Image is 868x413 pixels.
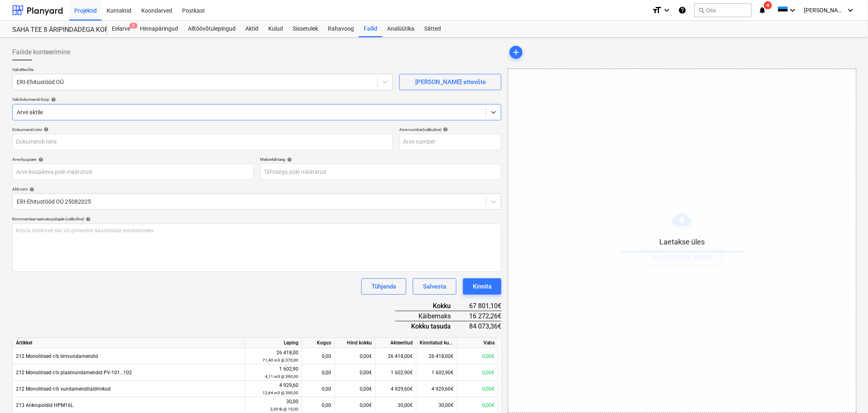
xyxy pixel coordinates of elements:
[302,338,335,348] div: Kogus
[129,23,138,29] span: 5
[84,217,91,222] span: help
[416,338,457,348] div: Kinnitatud kulud
[335,338,376,348] div: Hind kokku
[457,364,498,381] div: 0,00€
[464,301,502,311] div: 67 801,10€
[662,5,672,15] i: keyboard_arrow_down
[12,187,501,192] div: Akti nimi
[376,348,416,364] div: 26 418,00€
[42,127,49,132] span: help
[263,21,288,37] a: Kulud
[270,407,298,411] small: 2,00 tk @ 15,00
[12,157,254,162] div: Arve kuupäev
[260,157,501,162] div: Maksetähtaeg
[464,311,502,321] div: 16 272,26€
[260,164,501,180] input: Tähtaega pole määratud
[457,348,498,364] div: 0,00€
[12,67,393,74] p: Vali ettevõte
[399,127,501,132] div: Arve number (valikuline)
[12,134,393,150] input: Dokumendi nimi
[16,370,132,375] span: 212 Monoliitsed r/b plaatvundamendid PV-101…102
[399,134,501,150] input: Arve number
[302,381,335,397] div: 0,00
[376,381,416,397] div: 4 929,60€
[49,97,56,102] span: help
[265,374,298,379] small: 4,11 m3 @ 390,00
[508,69,857,413] div: Laetakse ülesOtsi [PERSON_NAME]
[285,157,292,162] span: help
[416,381,457,397] div: 4 929,60€
[12,26,97,34] div: SAHA TEE 8 ÄRIPINDADEGA KORTERMAJA
[28,187,34,192] span: help
[12,164,254,180] input: Arve kuupäeva pole määratud.
[395,321,464,331] div: Kokku tasuda
[698,7,705,13] span: search
[248,349,298,364] div: 26 418,00
[413,278,456,295] button: Salvesta
[376,338,416,348] div: Akteeritud
[12,127,393,132] div: Dokumendi nimi
[846,5,856,15] i: keyboard_arrow_down
[248,365,298,380] div: 1 602,90
[678,5,686,15] i: Abikeskus
[335,364,376,381] div: 0,00€
[423,281,446,292] div: Salvesta
[473,281,492,292] div: Kinnita
[183,21,240,37] a: Alltöövõtulepingud
[245,338,302,348] div: Leping
[335,381,376,397] div: 0,00€
[323,21,359,37] a: Rahavoog
[419,21,446,37] a: Sätted
[16,353,98,359] span: 212 Monoliitsed r/b lintvundamendid
[12,47,70,57] span: Failide konteerimine
[361,278,406,295] button: Tühjenda
[12,97,501,102] div: Vali dokumendi tüüp
[37,157,43,162] span: help
[13,338,245,348] div: Artikkel
[395,311,464,321] div: Käibemaks
[464,321,502,331] div: 84 073,36€
[12,216,501,222] div: Kommentaar raamatupidajale (valikuline)
[240,21,263,37] a: Aktid
[764,1,772,9] span: 4
[463,278,501,295] button: Kinnita
[694,3,752,17] button: Otsi
[827,374,868,413] iframe: Chat Widget
[652,5,662,15] i: format_size
[382,21,419,37] a: Analüütika
[107,21,135,37] a: Eelarve5
[621,237,743,247] p: Laetakse üles
[302,348,335,364] div: 0,00
[788,5,798,15] i: keyboard_arrow_down
[263,391,298,395] small: 12,64 m3 @ 390,00
[135,21,183,37] a: Hinnapäringud
[359,21,382,37] div: Failid
[16,402,73,408] span: 213 Ankrupoldid HPM16L
[399,74,501,90] button: [PERSON_NAME] ettevõte
[248,398,298,413] div: 30,00
[511,47,521,57] span: add
[302,364,335,381] div: 0,00
[415,77,486,87] div: [PERSON_NAME] ettevõte
[457,338,498,348] div: Vaba
[372,281,396,292] div: Tühjenda
[335,348,376,364] div: 0,00€
[395,301,464,311] div: Kokku
[248,382,298,397] div: 4 929,60
[758,5,766,15] i: notifications
[457,381,498,397] div: 0,00€
[288,21,323,37] a: Sissetulek
[107,21,135,37] div: Eelarve
[263,358,298,362] small: 71,40 m3 @ 370,00
[804,7,845,13] span: [PERSON_NAME]
[16,386,111,392] span: 212 Monoliitsed r/b vundamenditaldmikud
